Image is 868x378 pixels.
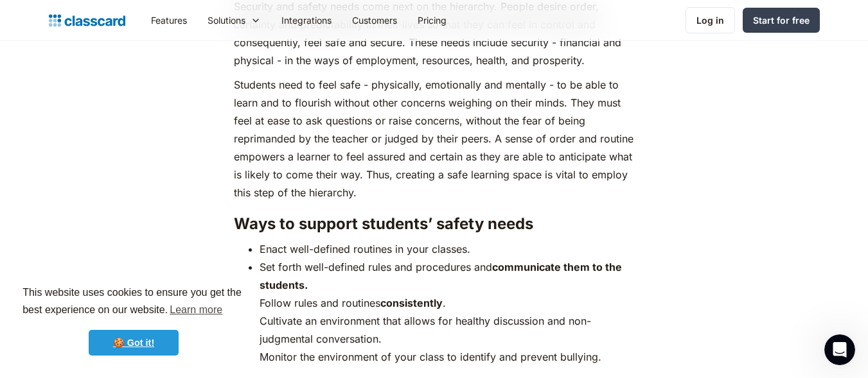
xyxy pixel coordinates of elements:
[197,6,271,35] div: Solutions
[260,294,634,312] li: Follow rules and routines .
[260,312,634,348] li: Cultivate an environment that allows for healthy discussion and non-judgmental conversation.
[260,258,634,294] li: Set forth well-defined rules and procedures and
[49,12,125,30] a: home
[22,285,245,320] span: This website uses cookies to ensure you get the best experience on our website.
[686,7,735,33] a: Log in
[234,214,634,234] h3: Ways to support students’ safety needs
[260,348,634,366] li: Monitor the environment of your class to identify and prevent bullying.
[696,13,724,27] div: Log in
[743,8,820,33] a: Start for free
[89,330,179,356] a: dismiss cookie message
[168,300,224,320] a: learn more about cookies
[141,6,197,35] a: Features
[234,76,634,202] p: Students need to feel safe - physically, emotionally and mentally - to be able to learn and to fl...
[260,240,634,258] li: Enact well-defined routines in your classes.
[10,273,257,368] div: cookieconsent
[208,13,245,27] div: Solutions
[342,6,407,35] a: Customers
[753,13,810,27] div: Start for free
[271,6,342,35] a: Integrations
[407,6,457,35] a: Pricing
[260,261,622,291] strong: communicate them to the students.
[380,296,443,309] strong: consistently
[824,334,855,365] iframe: Intercom live chat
